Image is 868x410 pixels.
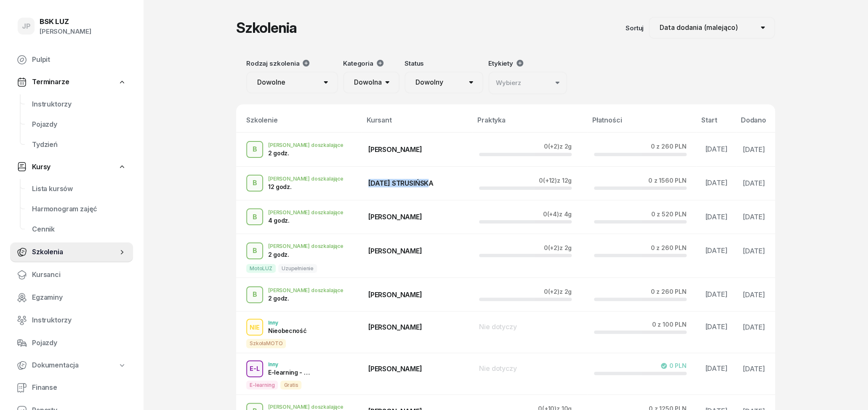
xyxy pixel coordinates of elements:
[362,114,472,133] th: Kursant
[32,382,126,393] span: Finanse
[25,94,133,114] a: Instruktorzy
[587,114,696,133] th: Płatności
[10,72,133,92] a: Terminarze
[10,157,133,177] a: Kursy
[25,114,133,135] a: Pojazdy
[539,177,572,184] div: 0 z 12g
[652,321,686,328] div: 0 z 100 PLN
[10,50,133,70] a: Pulpit
[479,364,517,373] span: Nie dotyczy
[705,290,727,298] span: [DATE]
[660,362,686,369] div: 0 PLN
[543,244,572,251] div: 0 z 2g
[32,99,126,110] span: Instruktorzy
[32,315,126,326] span: Instruktorzy
[479,322,517,331] span: Nie dotyczy
[32,247,118,258] span: Szkolenia
[368,323,422,331] span: [PERSON_NAME]
[32,184,126,194] span: Lista kursów
[10,288,133,308] a: Egzaminy
[547,210,559,218] span: (+4)
[32,292,126,303] span: Egzaminy
[32,119,126,130] span: Pojazdy
[22,23,31,30] span: JP
[705,213,727,221] span: [DATE]
[736,114,775,133] th: Dodano
[40,18,91,25] div: BSK LUZ
[25,219,133,240] a: Cennik
[32,269,126,280] span: Kursanci
[368,290,422,299] span: [PERSON_NAME]
[32,139,126,150] span: Tydzień
[543,177,557,184] span: (+12)
[10,310,133,330] a: Instruktorzy
[368,145,422,154] span: [PERSON_NAME]
[705,364,727,373] span: [DATE]
[651,210,686,218] div: 0 z 520 PLN
[236,114,362,133] th: Szkolenie
[278,264,317,273] span: Uzupełnienie
[246,339,286,348] span: SzkołaMOTO
[25,135,133,155] a: Tydzień
[705,246,727,255] span: [DATE]
[705,178,727,187] span: [DATE]
[543,143,572,150] div: 0 z 2g
[548,288,559,295] span: (+2)
[32,162,51,173] span: Kursy
[368,179,434,187] span: [DATE] STRUSIŃSKA
[743,179,765,187] span: [DATE]
[10,242,133,262] a: Szkolenia
[743,290,765,299] span: [DATE]
[743,323,765,331] span: [DATE]
[32,204,126,215] span: Harmonogram zajęć
[368,365,422,373] span: [PERSON_NAME]
[743,213,765,221] span: [DATE]
[496,77,521,88] div: Wybierz
[10,356,133,375] a: Dokumentacja
[650,288,686,295] div: 0 z 260 PLN
[743,247,765,255] span: [DATE]
[25,199,133,219] a: Harmonogram zajęć
[705,322,727,331] span: [DATE]
[368,247,422,255] span: [PERSON_NAME]
[488,72,567,94] button: Wybierz
[650,244,686,251] div: 0 z 260 PLN
[10,265,133,285] a: Kursanci
[32,360,79,371] span: Dokumentacja
[40,26,91,37] div: [PERSON_NAME]
[548,143,559,150] span: (+2)
[10,378,133,398] a: Finanse
[548,244,559,251] span: (+2)
[10,333,133,353] a: Pojazdy
[743,365,765,373] span: [DATE]
[246,264,276,273] span: MotoLUZ
[32,224,126,235] span: Cennik
[472,114,587,133] th: Praktyka
[246,381,278,389] span: E-learning
[543,210,572,218] div: 0 z 4g
[236,20,297,35] h1: Szkolenia
[368,213,422,221] span: [PERSON_NAME]
[648,177,687,184] div: 0 z 1560 PLN
[25,179,133,199] a: Lista kursów
[650,143,686,150] div: 0 z 260 PLN
[280,381,301,389] span: Gratis
[32,77,69,88] span: Terminarze
[743,145,765,154] span: [DATE]
[705,145,727,153] span: [DATE]
[32,54,126,65] span: Pulpit
[543,288,572,295] div: 0 z 2g
[32,338,126,349] span: Pojazdy
[696,114,735,133] th: Start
